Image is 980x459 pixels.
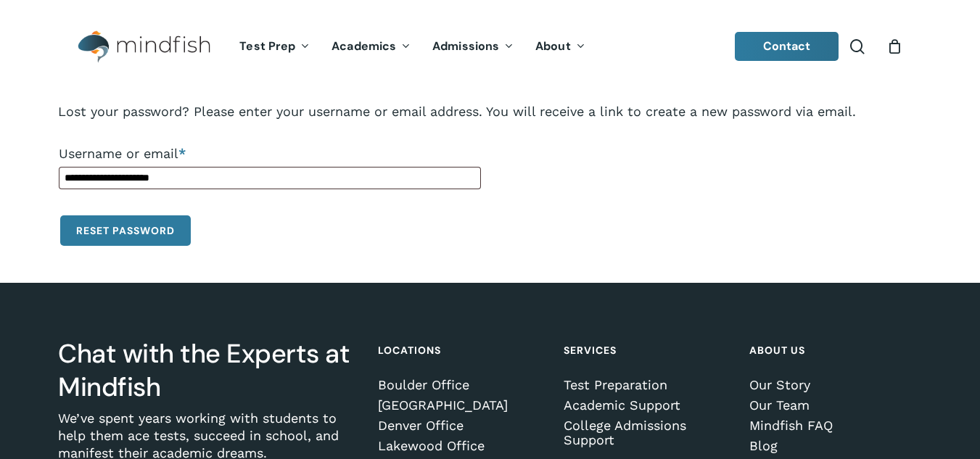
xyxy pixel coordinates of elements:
[378,418,546,433] a: Denver Office
[749,337,918,363] h4: About Us
[59,141,481,167] label: Username or email
[749,378,918,392] a: Our Story
[239,38,295,54] span: Test Prep
[378,337,546,363] h4: Locations
[564,337,732,363] h4: Services
[886,38,902,54] a: Cart
[432,38,499,54] span: Admissions
[564,398,732,413] a: Academic Support
[763,38,811,54] span: Contact
[564,418,732,447] a: College Admissions Support
[524,41,596,53] a: About
[749,439,918,453] a: Blog
[321,41,421,53] a: Academics
[60,215,191,246] button: Reset password
[228,20,596,74] nav: Main Menu
[58,20,922,74] header: Main Menu
[378,439,546,453] a: Lakewood Office
[332,38,396,54] span: Academics
[749,418,918,433] a: Mindfish FAQ
[378,378,546,392] a: Boulder Office
[564,378,732,392] a: Test Preparation
[421,41,524,53] a: Admissions
[535,38,571,54] span: About
[58,337,361,404] h3: Chat with the Experts at Mindfish
[735,32,839,61] a: Contact
[749,398,918,413] a: Our Team
[228,41,321,53] a: Test Prep
[378,398,546,413] a: [GEOGRAPHIC_DATA]
[58,103,922,140] p: Lost your password? Please enter your username or email address. You will receive a link to creat...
